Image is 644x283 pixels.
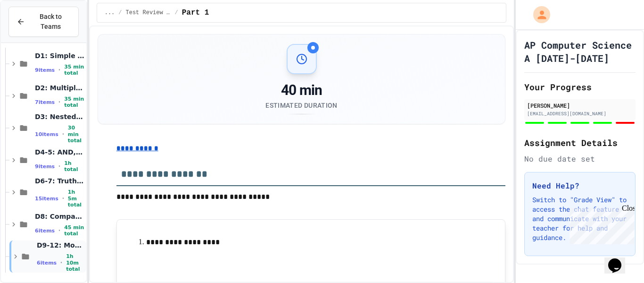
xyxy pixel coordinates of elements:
span: 6 items [35,228,55,234]
span: D6-7: Truth Tables & Combinatorics, DeMorgan's Law [35,177,84,185]
span: ... [105,9,115,17]
span: Test Review (40 mins) [126,9,171,17]
span: Part 1 [182,7,209,18]
span: • [58,163,60,170]
p: Switch to "Grade View" to access the chat feature and communicate with your teacher for help and ... [532,195,627,242]
span: / [118,9,122,17]
span: D1: Simple Selection [35,51,84,60]
span: • [58,227,60,234]
div: No due date set [524,153,636,164]
span: 30 min total [68,125,84,144]
iframe: chat widget [566,204,635,244]
span: 15 items [35,196,58,202]
span: 6 items [37,260,57,266]
span: D8: Comparing Objects [35,212,84,221]
span: 9 items [35,163,55,170]
span: D2: Multiple Selection (else) [35,84,84,92]
div: Chat with us now!Close [4,4,65,60]
span: D9-12: Module Wrap Up [37,241,84,249]
div: My Account [523,4,553,26]
span: / [175,9,178,17]
span: 1h total [64,160,84,172]
span: 35 min total [64,64,84,76]
h2: Assignment Details [524,136,636,149]
span: • [58,66,60,74]
span: • [60,259,62,266]
span: Back to Teams [31,12,71,32]
div: [EMAIL_ADDRESS][DOMAIN_NAME] [527,110,633,117]
span: D4-5: AND, [GEOGRAPHIC_DATA], NOT [35,148,84,156]
div: [PERSON_NAME] [527,101,633,110]
h3: Need Help? [532,180,627,191]
span: • [62,130,64,138]
span: • [58,98,60,106]
span: 35 min total [64,96,84,108]
span: 1h 5m total [68,189,84,208]
span: • [62,195,64,202]
div: Estimated Duration [265,101,337,110]
span: 45 min total [64,224,84,237]
span: D3: Nested ifs [35,112,84,121]
iframe: chat widget [604,245,635,274]
h1: AP Computer Science A [DATE]-[DATE] [524,38,636,65]
div: 40 min [265,82,337,99]
span: 10 items [35,131,58,137]
span: 1h 10m total [66,253,84,272]
h2: Your Progress [524,80,636,94]
button: Back to Teams [8,7,79,37]
span: 7 items [35,99,55,105]
span: 9 items [35,67,55,73]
